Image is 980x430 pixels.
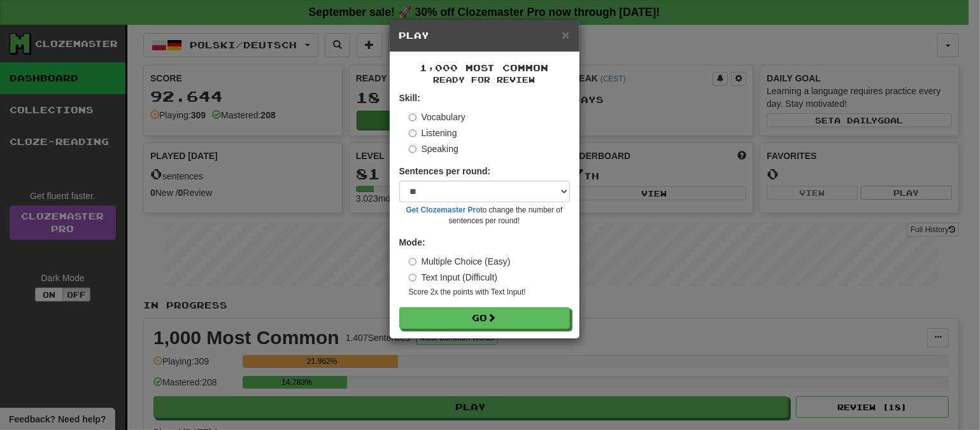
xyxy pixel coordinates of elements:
[399,205,570,226] small: to change the number of sentences per round!
[409,142,458,155] label: Speaking
[562,27,569,42] span: ×
[409,113,417,121] input: Vocabulary
[399,74,570,85] small: Ready for Review
[399,237,425,247] strong: Mode:
[409,287,570,298] small: Score 2x the points with Text Input !
[399,307,570,329] button: Go
[409,111,465,123] label: Vocabulary
[420,62,549,73] span: 1,000 Most Common
[399,93,420,103] strong: Skill:
[562,28,569,41] button: Close
[399,29,570,42] h5: Play
[409,127,457,139] label: Listening
[399,165,491,177] label: Sentences per round:
[409,129,417,137] input: Listening
[409,258,417,266] input: Multiple Choice (Easy)
[409,255,511,268] label: Multiple Choice (Easy)
[409,274,417,282] input: Text Input (Difficult)
[409,145,417,153] input: Speaking
[406,205,481,214] a: Get Clozemaster Pro
[409,271,498,284] label: Text Input (Difficult)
